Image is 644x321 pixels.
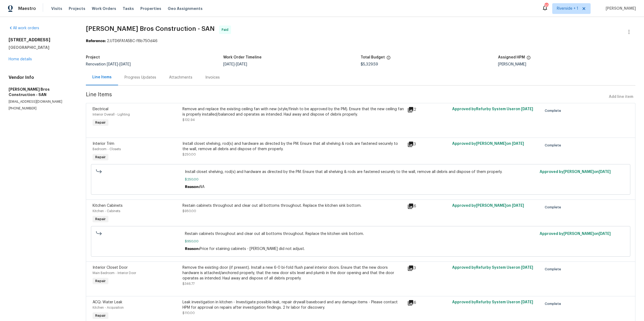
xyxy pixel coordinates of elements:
[222,27,230,32] span: Paid
[185,177,536,182] span: $250.00
[182,203,404,208] div: Restain cabinets throughout and clear out all bottoms throughout. Replace the kitchen sink bottom.
[93,147,121,151] span: Bedroom - Closets
[86,62,131,66] span: Renovation
[182,106,404,117] div: Remove and replace the existing ceiling fan with new (style/finish to be approved by the PM). Ens...
[205,75,220,80] div: Invoices
[9,45,73,50] h5: [GEOGRAPHIC_DATA]
[93,216,108,222] span: Repair
[185,169,536,175] span: Install closet shelving, rod(s) and hardware as directed by the PM. Ensure that all shelving & ro...
[452,266,533,270] span: Approved by Refurby System User on
[452,142,524,146] span: Approved by [PERSON_NAME] on
[93,271,136,275] span: Main Bedroom - Interior Door
[182,153,196,156] span: $250.00
[69,6,85,11] span: Projects
[182,282,195,285] span: $346.77
[545,143,563,148] span: Complete
[526,56,531,62] span: The hpm assigned to this work order.
[93,107,108,111] span: Electrical
[407,203,449,209] div: 6
[407,300,449,306] div: 6
[93,266,128,270] span: Interior Closet Door
[236,62,247,66] span: [DATE]
[86,39,106,43] b: Reference:
[452,300,533,304] span: Approved by Refurby System User on
[223,62,247,66] span: -
[51,6,62,11] span: Visits
[545,108,563,113] span: Complete
[182,300,404,310] div: Leak investigation in kitchen - Investigate possible leak, repair drywall baseboard and any damag...
[107,62,131,66] span: -
[86,25,215,32] span: [PERSON_NAME] Bros Construction - SAN
[140,6,161,11] span: Properties
[93,306,124,309] span: Kitchen - Acquisition
[223,62,235,66] span: [DATE]
[361,56,385,59] h5: Total Budget
[9,57,32,61] a: Home details
[185,231,536,237] span: Restain cabinets throughout and clear out all bottoms throughout. Replace the kitchen sink bottom.
[603,6,636,11] span: [PERSON_NAME]
[9,106,73,111] p: [PHONE_NUMBER]
[86,38,635,44] div: 2JJTD6FA1A5BC-f8b750d46
[119,62,131,66] span: [DATE]
[185,185,200,189] span: Reason:
[185,247,200,251] span: Reason:
[168,6,203,11] span: Geo Assignments
[498,56,525,59] h5: Assigned HPM
[123,7,134,10] span: Tasks
[93,313,108,318] span: Repair
[182,311,195,315] span: $110.00
[107,62,118,66] span: [DATE]
[86,92,607,102] span: Line Items
[545,205,563,210] span: Complete
[169,75,192,80] div: Attachments
[545,267,563,272] span: Complete
[93,300,122,304] span: ACQ: Water Leak
[540,232,611,236] span: Approved by [PERSON_NAME] on
[407,141,449,147] div: 3
[521,300,533,304] span: [DATE]
[185,239,536,244] span: $950.00
[93,154,108,160] span: Repair
[512,204,524,208] span: [DATE]
[182,118,195,121] span: $132.94
[9,37,73,43] h2: [STREET_ADDRESS]
[182,141,404,152] div: Install closet shelving, rod(s) and hardware as directed by the PM. Ensure that all shelving & ro...
[9,26,39,30] a: All work orders
[182,265,404,281] div: Remove the existing door (if present). Install a new 6-0 bi-fold flush panel interior doors. Ensu...
[599,232,611,236] span: [DATE]
[498,62,635,66] div: [PERSON_NAME]
[92,75,112,80] div: Line Items
[557,6,578,11] span: Riverside + 1
[93,113,130,116] span: Interior Overall - Lighting
[540,170,611,174] span: Approved by [PERSON_NAME] on
[93,120,108,125] span: Repair
[93,142,114,146] span: Interior Trim
[407,106,449,113] div: 2
[407,265,449,271] div: 3
[93,278,108,284] span: Repair
[18,6,36,11] span: Maestro
[452,204,524,208] span: Approved by [PERSON_NAME] on
[223,56,262,59] h5: Work Order Timeline
[386,56,391,62] span: The total cost of line items that have been proposed by Opendoor. This sum includes line items th...
[9,99,73,104] p: [EMAIL_ADDRESS][DOMAIN_NAME]
[512,142,524,146] span: [DATE]
[200,247,305,251] span: Price for staining cabinets - [PERSON_NAME] did not adjust.
[544,3,548,9] div: 20
[521,266,533,270] span: [DATE]
[599,170,611,174] span: [DATE]
[9,87,73,97] h5: [PERSON_NAME] Bros Construction - SAN
[125,75,156,80] div: Progress Updates
[9,75,73,80] h4: Vendor Info
[93,209,120,213] span: Kitchen - Cabinets
[93,204,123,208] span: Kitchen Cabinets
[452,107,533,111] span: Approved by Refurby System User on
[521,107,533,111] span: [DATE]
[200,185,204,189] span: NA
[86,56,100,59] h5: Project
[182,209,196,213] span: $950.00
[92,6,116,11] span: Work Orders
[545,301,563,307] span: Complete
[361,62,378,66] span: $5,329.59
